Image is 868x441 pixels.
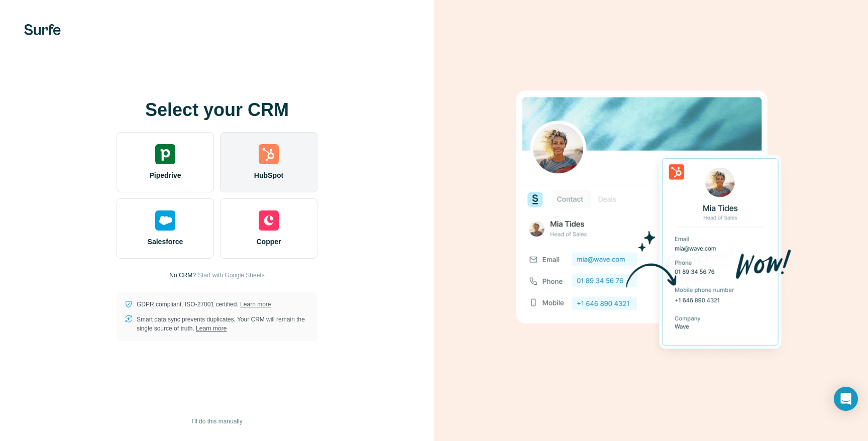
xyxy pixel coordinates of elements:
[259,144,279,164] img: hubspot's logo
[169,271,196,280] p: No CRM?
[184,414,249,429] button: I’ll do this manually
[137,300,271,309] p: GDPR compliant. ISO-27001 certified.
[257,237,281,247] span: Copper
[510,75,792,366] img: HUBSPOT image
[117,100,317,120] h1: Select your CRM
[148,237,183,247] span: Salesforce
[24,24,61,35] img: Surfe's logo
[240,301,271,308] a: Learn more
[198,271,265,280] button: Start with Google Sheets
[155,144,175,164] img: pipedrive's logo
[137,315,309,333] p: Smart data sync prevents duplicates. Your CRM will remain the single source of truth.
[196,325,227,332] a: Learn more
[155,210,175,231] img: salesforce's logo
[191,417,242,426] span: I’ll do this manually
[834,387,858,411] div: Open Intercom Messenger
[259,210,279,231] img: copper's logo
[254,170,283,180] span: HubSpot
[149,170,181,180] span: Pipedrive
